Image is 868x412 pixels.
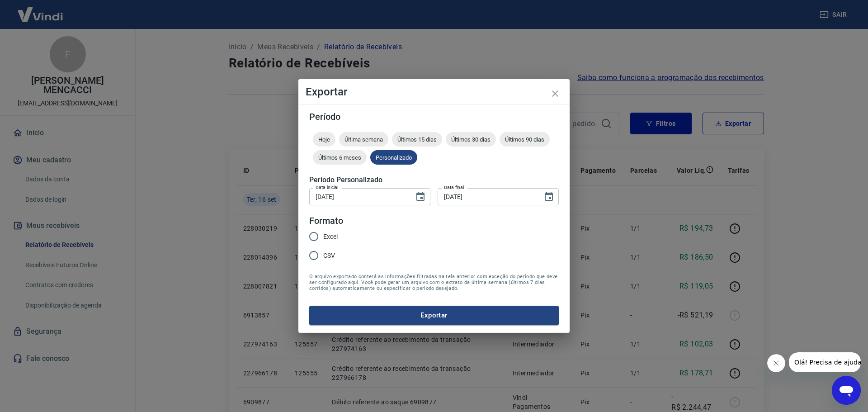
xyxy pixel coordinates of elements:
h4: Exportar [306,86,562,97]
legend: Formato [309,214,343,227]
span: Últimos 15 dias [392,136,442,143]
h5: Período Personalizado [309,175,559,185]
span: CSV [323,251,335,260]
div: Últimos 30 dias [446,132,496,147]
span: Hoje [313,136,335,143]
span: Últimos 90 dias [500,136,550,143]
span: Última semana [339,136,388,143]
div: Últimos 15 dias [392,132,442,147]
div: Personalizado [370,150,417,165]
div: Última semana [339,132,388,147]
span: Olá! Precisa de ajuda? [5,6,76,14]
input: DD/MM/YYYY [309,188,408,205]
iframe: Botão para abrir a janela de mensagens [832,376,861,405]
iframe: Mensagem da empresa [789,352,861,372]
button: Exportar [309,306,559,325]
div: Hoje [313,132,335,147]
span: Personalizado [370,154,417,161]
span: Excel [323,232,338,242]
label: Data final [444,184,464,191]
div: Últimos 6 meses [313,150,367,165]
span: Últimos 6 meses [313,154,367,161]
h5: Período [309,112,559,121]
iframe: Fechar mensagem [767,354,785,372]
span: Últimos 30 dias [446,136,496,143]
input: DD/MM/YYYY [438,188,536,205]
div: Últimos 90 dias [500,132,550,147]
label: Data inicial [316,184,339,191]
button: Choose date, selected date is 16 de set de 2025 [411,188,429,206]
span: O arquivo exportado conterá as informações filtradas na tela anterior com exceção do período que ... [309,274,559,291]
button: close [544,83,566,104]
button: Choose date, selected date is 16 de set de 2025 [540,188,558,206]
